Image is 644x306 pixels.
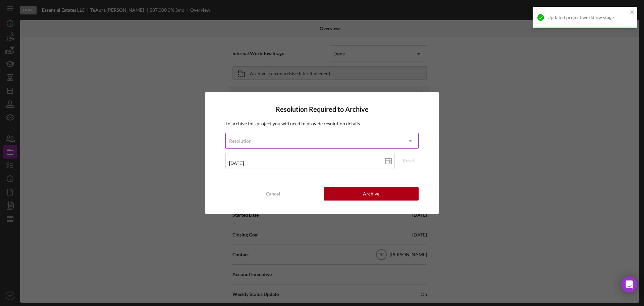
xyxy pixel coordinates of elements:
div: Resolution [229,138,252,144]
div: Open Intercom Messenger [621,276,637,293]
div: Reset [403,156,414,166]
h4: Resolution Required to Archive [225,105,419,113]
button: Cancel [225,187,320,201]
button: Reset [398,156,419,166]
div: Updated project workflow stage [547,15,628,20]
button: close [630,9,635,16]
p: To archive this project you will need to provide resolution details. [225,120,419,127]
div: Archive [363,187,379,201]
button: Archive [324,187,419,201]
div: Cancel [266,187,280,201]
